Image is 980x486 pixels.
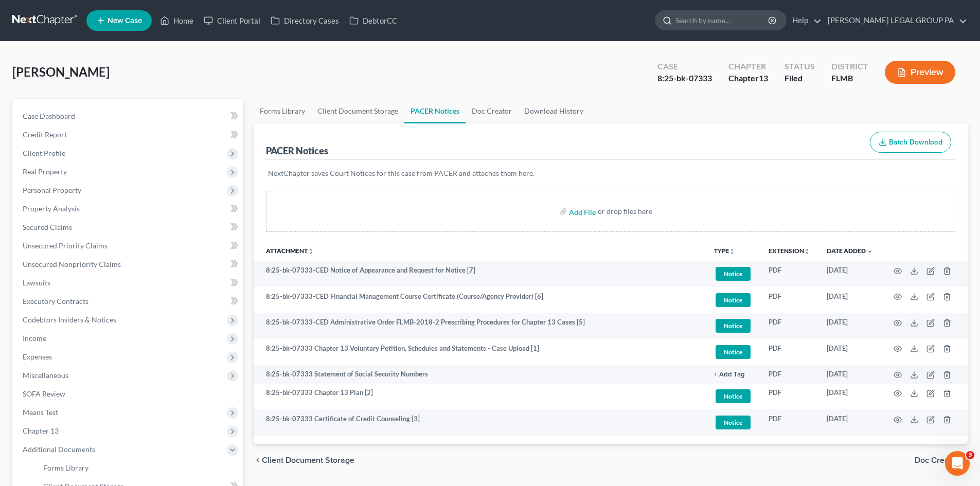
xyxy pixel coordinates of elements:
[254,287,706,313] td: 8:25-bk-07333-CED Financial Management Course Certificate (Course/Agency Provider) [6]
[915,456,968,464] button: Doc Creator chevron_right
[23,241,108,250] span: Unsecured Priority Claims
[254,99,311,123] a: Forms Library
[23,149,65,157] span: Client Profile
[266,247,314,255] a: Attachmentunfold_more
[716,319,751,333] span: Notice
[714,371,745,378] button: + Add Tag
[675,11,770,30] input: Search by name...
[23,408,58,417] span: Means Test
[787,11,822,30] a: Help
[823,11,967,30] a: [PERSON_NAME] LEGAL GROUP PA
[23,130,67,139] span: Credit Report
[818,287,881,313] td: [DATE]
[344,11,402,30] a: DebtorCC
[714,369,752,379] a: + Add Tag
[43,463,88,472] span: Forms Library
[714,292,752,309] a: Notice
[404,99,466,123] a: PACER Notices
[254,365,706,384] td: 8:25-bk-07333 Statement of Social Security Numbers
[155,11,199,30] a: Home
[254,456,354,464] button: chevron_left Client Document Storage
[760,313,818,339] td: PDF
[804,248,810,255] i: unfold_more
[23,371,68,380] span: Miscellaneous
[885,61,955,84] button: Preview
[268,168,953,178] p: NextChapter saves Court Notices for this case from PACER and attaches them here.
[265,11,344,30] a: Directory Cases
[23,315,116,324] span: Codebtors Insiders & Notices
[14,255,243,274] a: Unsecured Nonpriority Claims
[714,414,752,431] a: Notice
[23,204,80,213] span: Property Analysis
[518,99,590,123] a: Download History
[818,384,881,410] td: [DATE]
[23,352,52,361] span: Expenses
[311,99,404,123] a: Client Document Storage
[760,261,818,287] td: PDF
[14,125,243,144] a: Credit Report
[23,445,95,454] span: Additional Documents
[466,99,518,123] a: Doc Creator
[760,287,818,313] td: PDF
[728,73,768,84] div: Chapter
[657,61,712,73] div: Case
[199,11,265,30] a: Client Portal
[716,389,751,403] span: Notice
[23,112,75,120] span: Case Dashboard
[760,384,818,410] td: PDF
[716,345,751,359] span: Notice
[23,260,121,268] span: Unsecured Nonpriority Claims
[867,248,873,255] i: expand_more
[657,73,712,84] div: 8:25-bk-07333
[966,451,974,459] span: 3
[728,61,768,73] div: Chapter
[785,73,815,84] div: Filed
[759,73,768,83] span: 13
[760,409,818,436] td: PDF
[108,17,142,25] span: New Case
[23,223,72,231] span: Secured Claims
[714,248,735,255] button: TYPEunfold_more
[254,384,706,410] td: 8:25-bk-07333 Chapter 13 Plan [2]
[785,61,815,73] div: Status
[14,292,243,311] a: Executory Contracts
[262,456,354,464] span: Client Document Storage
[14,107,243,125] a: Case Dashboard
[945,451,970,476] iframe: Intercom live chat
[23,278,50,287] span: Lawsuits
[14,218,243,237] a: Secured Claims
[23,334,46,343] span: Income
[14,385,243,403] a: SOFA Review
[889,138,942,147] span: Batch Download
[23,426,59,435] span: Chapter 13
[254,339,706,365] td: 8:25-bk-07333 Chapter 13 Voluntary Petition, Schedules and Statements - Case Upload [1]
[716,293,751,307] span: Notice
[915,456,959,464] span: Doc Creator
[12,64,110,79] span: [PERSON_NAME]
[716,416,751,429] span: Notice
[714,344,752,361] a: Notice
[254,409,706,436] td: 8:25-bk-07333 Certificate of Credit Counseling [3]
[23,389,65,398] span: SOFA Review
[818,409,881,436] td: [DATE]
[827,247,873,255] a: Date Added expand_more
[266,145,328,157] div: PACER Notices
[714,317,752,334] a: Notice
[598,206,652,217] div: or drop files here
[14,200,243,218] a: Property Analysis
[729,248,735,255] i: unfold_more
[254,456,262,464] i: chevron_left
[870,132,951,153] button: Batch Download
[716,267,751,281] span: Notice
[818,313,881,339] td: [DATE]
[818,365,881,384] td: [DATE]
[254,261,706,287] td: 8:25-bk-07333-CED Notice of Appearance and Request for Notice [7]
[35,459,243,477] a: Forms Library
[14,274,243,292] a: Lawsuits
[308,248,314,255] i: unfold_more
[254,313,706,339] td: 8:25-bk-07333-CED Administrative Order FLMB-2018-2 Prescribing Procedures for Chapter 13 Cases [5]
[831,73,868,84] div: FLMB
[818,339,881,365] td: [DATE]
[23,186,81,194] span: Personal Property
[769,247,810,255] a: Extensionunfold_more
